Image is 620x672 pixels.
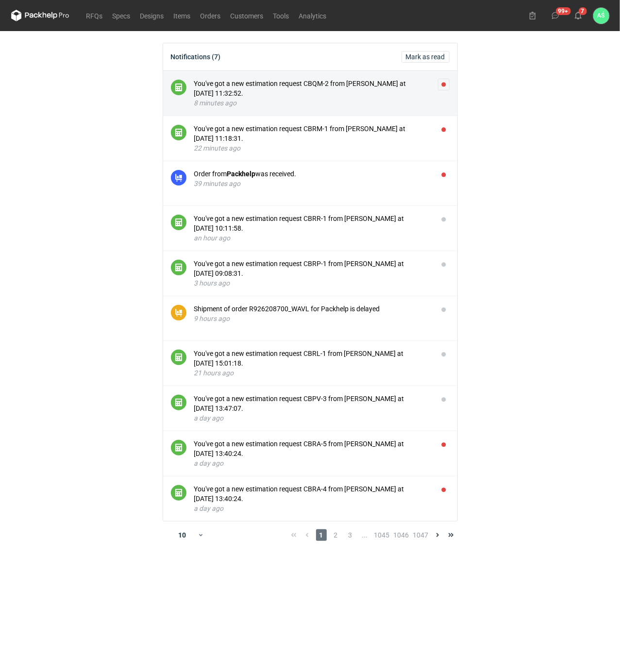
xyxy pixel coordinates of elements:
[169,10,196,21] a: Items
[194,394,430,423] button: You've got a new estimation request CBPV-3 from [PERSON_NAME] at [DATE] 13:47:07.a day ago
[570,8,586,23] button: 7
[11,10,69,21] svg: Packhelp Pro
[194,368,430,378] div: 21 hours ago
[194,349,430,378] button: You've got a new estimation request CBRL-1 from [PERSON_NAME] at [DATE] 15:01:18.21 hours ago
[360,529,370,541] span: ...
[226,10,268,21] a: Customers
[345,529,356,541] span: 3
[194,439,430,468] button: You've got a new estimation request CBRA-5 from [PERSON_NAME] at [DATE] 13:40:24.a day ago
[194,179,430,188] div: 39 minutes ago
[194,259,430,288] button: You've got a new estimation request CBRP-1 from [PERSON_NAME] at [DATE] 09:08:31.3 hours ago
[194,484,430,504] div: You've got a new estimation request CBRA-4 from [PERSON_NAME] at [DATE] 13:40:24.
[593,8,609,24] button: AŚ
[331,529,341,541] span: 2
[194,79,430,98] div: You've got a new estimation request CBQM-2 from [PERSON_NAME] at [DATE] 11:32:52.
[593,8,609,24] div: Adrian Świerżewski
[194,484,430,513] button: You've got a new estimation request CBRA-4 from [PERSON_NAME] at [DATE] 13:40:24.a day ago
[374,529,390,541] span: 1045
[194,143,430,153] div: 22 minutes ago
[548,8,563,23] button: 99+
[194,214,430,243] button: You've got a new estimation request CBRR-1 from [PERSON_NAME] at [DATE] 10:11:58.an hour ago
[227,170,256,178] strong: Packhelp
[316,529,327,541] span: 1
[194,349,430,368] div: You've got a new estimation request CBRL-1 from [PERSON_NAME] at [DATE] 15:01:18.
[194,98,430,108] div: 8 minutes ago
[194,278,430,288] div: 3 hours ago
[194,304,430,314] div: Shipment of order R926208700_WAVL for Packhelp is delayed
[135,10,169,21] a: Designs
[402,51,450,63] button: Mark as read
[194,233,430,243] div: an hour ago
[406,53,445,60] span: Mark as read
[194,169,430,179] div: Order from was received.
[194,439,430,458] div: You've got a new estimation request CBRA-5 from [PERSON_NAME] at [DATE] 13:40:24.
[82,10,108,21] a: RFQs
[294,10,332,21] a: Analytics
[194,504,430,513] div: a day ago
[194,314,430,323] div: 9 hours ago
[194,458,430,468] div: a day ago
[194,304,430,323] button: Shipment of order R926208700_WAVL for Packhelp is delayed9 hours ago
[413,529,429,541] span: 1047
[194,394,430,413] div: You've got a new estimation request CBPV-3 from [PERSON_NAME] at [DATE] 13:47:07.
[194,259,430,278] div: You've got a new estimation request CBRP-1 from [PERSON_NAME] at [DATE] 09:08:31.
[394,529,409,541] span: 1046
[194,169,430,188] button: Order fromPackhelpwas received.39 minutes ago
[194,124,430,143] div: You've got a new estimation request CBRM-1 from [PERSON_NAME] at [DATE] 11:18:31.
[194,214,430,233] div: You've got a new estimation request CBRR-1 from [PERSON_NAME] at [DATE] 10:11:58.
[108,10,135,21] a: Specs
[171,53,221,61] div: Notifications (7)
[194,124,430,153] button: You've got a new estimation request CBRM-1 from [PERSON_NAME] at [DATE] 11:18:31.22 minutes ago
[196,10,226,21] a: Orders
[194,79,430,108] button: You've got a new estimation request CBQM-2 from [PERSON_NAME] at [DATE] 11:32:52.8 minutes ago
[268,10,294,21] a: Tools
[194,413,430,423] div: a day ago
[167,528,198,542] div: 10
